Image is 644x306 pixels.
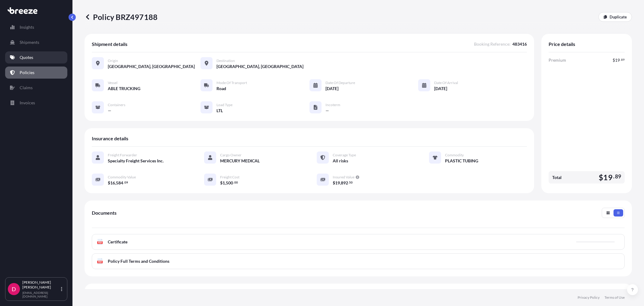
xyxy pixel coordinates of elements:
[216,103,232,107] span: Load Type
[333,153,356,158] span: Coverage Type
[578,295,600,300] a: Privacy Policy
[223,181,225,185] span: 1
[22,291,60,298] p: [EMAIL_ADDRESS][DOMAIN_NAME]
[22,280,60,290] p: [PERSON_NAME] [PERSON_NAME]
[613,175,614,178] span: .
[603,174,612,181] span: 19
[552,174,562,181] span: Total
[598,12,632,22] a: Duplicate
[108,103,125,107] span: Containers
[5,67,67,79] a: Policies
[621,59,625,61] span: 89
[335,181,340,185] span: 19
[216,80,247,85] span: Mode of Transport
[216,58,235,63] span: Destination
[434,80,458,85] span: Date of Arrival
[620,59,621,61] span: .
[474,41,511,47] span: Booking Reference :
[340,181,341,185] span: ,
[108,181,110,185] span: $
[5,82,67,94] a: Claims
[615,58,620,62] span: 19
[85,12,158,22] p: Policy BRZ497188
[20,24,34,30] p: Insights
[98,261,102,263] text: PDF
[98,242,102,244] text: PDF
[116,181,123,185] span: 584
[108,239,127,245] span: Certificate
[615,175,621,178] span: 89
[20,100,35,106] p: Invoices
[599,174,603,181] span: $
[226,181,233,185] span: 500
[549,57,566,63] span: Premium
[220,181,223,185] span: $
[234,181,238,184] span: 00
[20,85,33,91] p: Claims
[325,86,338,92] span: [DATE]
[216,63,303,70] span: [GEOGRAPHIC_DATA], [GEOGRAPHIC_DATA]
[123,181,124,184] span: .
[216,86,226,92] span: Road
[92,210,117,216] span: Documents
[349,181,353,184] span: 50
[92,135,128,142] span: Insurance details
[5,97,67,109] a: Invoices
[108,258,169,264] span: Policy Full Terms and Conditions
[434,86,447,92] span: [DATE]
[225,181,226,185] span: ,
[12,286,16,292] span: D
[220,175,239,180] span: Freight Cost
[108,80,117,85] span: Vessel
[92,253,625,269] a: PDFPolicy Full Terms and Conditions
[348,181,349,184] span: .
[20,39,39,45] p: Shipments
[325,103,340,107] span: Incoterm
[333,181,335,185] span: $
[445,158,478,164] span: PLASTIC TUBING
[115,181,116,185] span: ,
[604,295,625,300] a: Terms of Use
[5,36,67,48] a: Shipments
[108,175,136,180] span: Commodity Value
[108,86,140,92] span: ABLE TRUCKING
[20,70,34,76] p: Policies
[20,54,33,60] p: Quotes
[92,41,127,47] span: Shipment details
[220,153,242,158] span: Cargo Owner
[610,14,627,20] p: Duplicate
[5,51,67,63] a: Quotes
[5,21,67,33] a: Insights
[445,153,464,158] span: Commodity
[333,175,354,180] span: Insured Value
[613,58,615,62] span: $
[110,181,115,185] span: 16
[549,41,575,47] span: Price details
[341,181,348,185] span: 892
[333,158,348,164] span: All risks
[108,158,164,164] span: Specialty Freight Services Inc.
[512,41,527,47] span: 483416
[108,63,195,70] span: [GEOGRAPHIC_DATA], [GEOGRAPHIC_DATA]
[108,108,111,114] span: —
[325,108,329,114] span: —
[124,181,128,184] span: 09
[233,181,234,184] span: .
[216,108,223,114] span: LTL
[108,58,118,63] span: Origin
[325,80,355,85] span: Date of Departure
[220,158,260,164] span: MERCURY MEDICAL
[108,153,137,158] span: Freight Forwarder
